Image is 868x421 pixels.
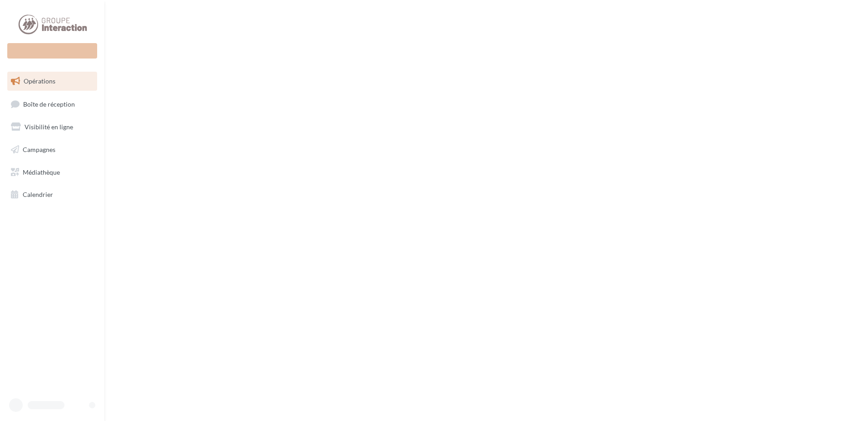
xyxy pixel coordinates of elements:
[5,72,99,91] a: Opérations
[25,123,73,131] span: Visibilité en ligne
[23,168,60,176] span: Médiathèque
[5,94,99,114] a: Boîte de réception
[5,117,99,137] a: Visibilité en ligne
[7,43,97,59] div: Nouvelle campagne
[23,191,53,198] span: Calendrier
[5,163,99,182] a: Médiathèque
[23,100,75,108] span: Boîte de réception
[5,140,99,159] a: Campagnes
[24,77,55,85] span: Opérations
[5,185,99,204] a: Calendrier
[23,146,55,153] span: Campagnes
